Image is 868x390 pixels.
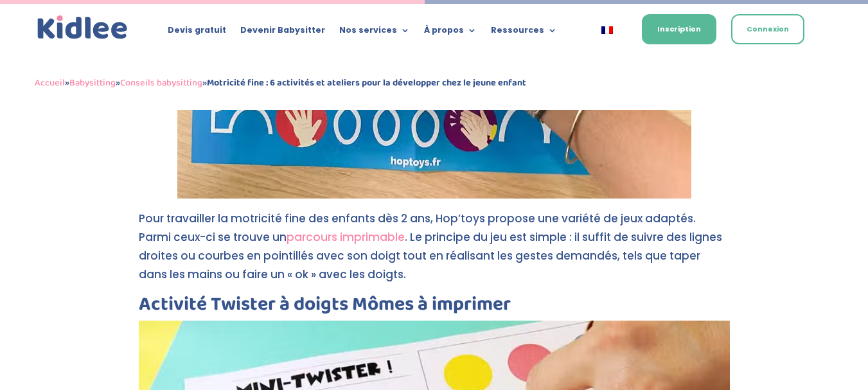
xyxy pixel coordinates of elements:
strong: Motricité fine : 6 activités et ateliers pour la développer chez le jeune enfant [207,75,526,91]
img: Français [601,26,613,34]
a: Nos services [339,26,410,40]
span: » » » [35,75,526,91]
h2: Activité Twister à doigts Mômes à imprimer [139,295,730,321]
a: Kidlee Logo [35,13,130,42]
a: Conseils babysitting [120,75,202,91]
a: Ressources [491,26,557,40]
a: Babysitting [69,75,116,91]
a: Inscription [642,14,716,44]
a: À propos [424,26,477,40]
a: Devis gratuit [168,26,226,40]
a: Devenir Babysitter [240,26,325,40]
a: parcours imprimable [287,229,405,245]
a: Accueil [35,75,65,91]
a: Connexion [731,14,804,44]
img: logo_kidlee_bleu [35,13,130,42]
p: Pour travailler la motricité fine des enfants dès 2 ans, Hop’toys propose une variété de jeux ada... [139,209,730,295]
